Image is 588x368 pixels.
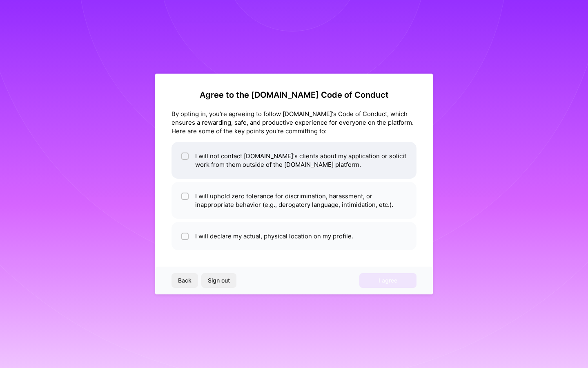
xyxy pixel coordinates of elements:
span: Back [178,276,192,285]
li: I will uphold zero tolerance for discrimination, harassment, or inappropriate behavior (e.g., der... [171,182,416,219]
div: By opting in, you're agreeing to follow [DOMAIN_NAME]'s Code of Conduct, which ensures a rewardin... [171,110,416,135]
li: I will declare my actual, physical location on my profile. [171,222,416,250]
button: Sign out [201,273,236,288]
button: Back [171,273,198,288]
span: Sign out [208,276,230,285]
li: I will not contact [DOMAIN_NAME]'s clients about my application or solicit work from them outside... [171,142,416,179]
h2: Agree to the [DOMAIN_NAME] Code of Conduct [171,90,416,100]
